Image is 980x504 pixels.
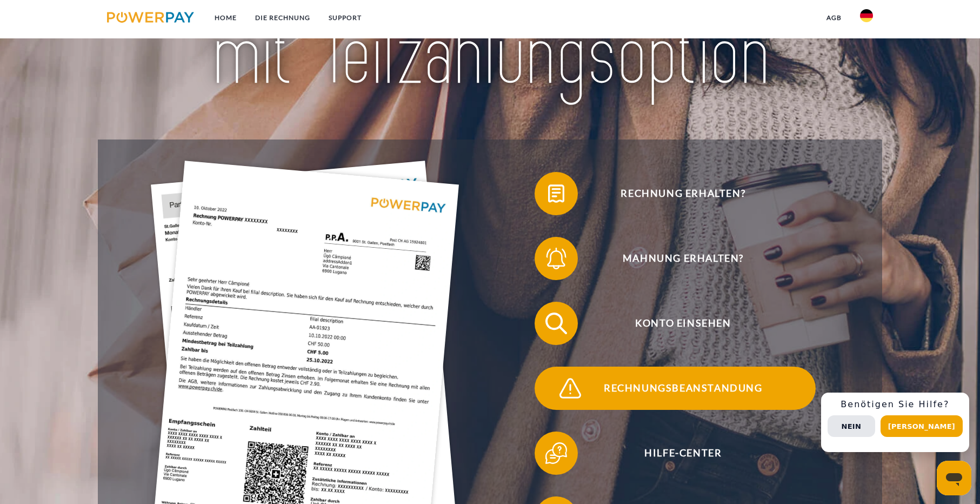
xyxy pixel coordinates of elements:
a: SUPPORT [319,8,371,28]
a: Home [205,8,246,28]
span: Hilfe-Center [551,432,816,475]
img: de [860,9,873,22]
img: qb_search.svg [543,310,570,337]
img: qb_bill.svg [543,180,570,207]
span: Konto einsehen [551,302,816,345]
button: Rechnung erhalten? [535,172,816,215]
button: Konto einsehen [535,302,816,345]
img: qb_bell.svg [543,245,570,272]
button: Nein [828,415,875,437]
div: Schnellhilfe [821,393,969,452]
button: Rechnungsbeanstandung [535,367,816,410]
img: qb_warning.svg [557,375,584,402]
button: Hilfe-Center [535,432,816,475]
span: Mahnung erhalten? [551,237,816,280]
span: Rechnung erhalten? [551,172,816,215]
button: Mahnung erhalten? [535,237,816,280]
img: qb_help.svg [543,440,570,467]
iframe: Schaltfläche zum Öffnen des Messaging-Fensters [937,461,971,495]
img: logo-powerpay.svg [107,12,194,23]
a: DIE RECHNUNG [246,8,319,28]
button: [PERSON_NAME] [881,415,963,437]
h3: Benötigen Sie Hilfe? [828,399,963,410]
span: Rechnungsbeanstandung [551,367,816,410]
a: agb [817,8,851,28]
